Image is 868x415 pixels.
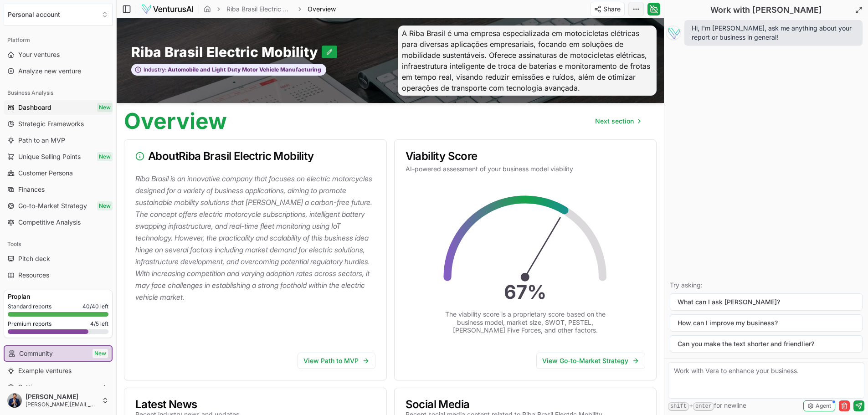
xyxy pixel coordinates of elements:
[4,389,113,411] button: [PERSON_NAME][PERSON_NAME][EMAIL_ADDRESS][PERSON_NAME][DOMAIN_NAME]
[135,151,375,162] h3: About Riba Brasil Electric Mobility
[670,293,863,311] button: What can I ask [PERSON_NAME]?
[4,64,113,78] a: Analyze new venture
[18,254,50,263] span: Pitch deck
[141,4,194,15] img: logo
[135,173,379,303] p: Riba Brasil is an innovative company that focuses on electric motorcycles designed for a variety ...
[670,281,863,290] p: Try asking:
[26,393,98,401] span: [PERSON_NAME]
[204,5,336,14] nav: breadcrumb
[135,399,239,410] h3: Latest News
[803,400,835,411] button: Agent
[504,281,546,303] text: 67 %
[668,401,746,411] span: + for newline
[666,26,681,40] img: Vera
[4,100,113,115] a: DashboardNew
[670,335,863,353] button: Can you make the text shorter and friendlier?
[90,320,108,328] span: 4 / 5 left
[298,353,375,369] a: View Path to MVP
[398,26,657,96] span: A Riba Brasil é uma empresa especializada em motocicletas elétricas para diversas aplicações empr...
[18,67,81,76] span: Analyze new venture
[18,50,60,59] span: Your ventures
[167,66,321,73] span: Automobile and Light Duty Motor Vehicle Manufacturing
[18,136,65,145] span: Path to an MVP
[434,310,616,334] p: The viability score is a proprietary score based on the business model, market size, SWOT, PESTEL...
[536,353,645,369] a: View Go-to-Market Strategy
[18,383,43,392] span: Settings
[4,149,113,164] a: Unique Selling PointsNew
[18,271,49,280] span: Resources
[19,349,53,358] span: Community
[4,33,113,47] div: Platform
[124,110,227,132] h1: Overview
[588,112,647,130] a: Go to next page
[18,169,73,178] span: Customer Persona
[8,320,51,328] span: Premium reports
[92,349,108,358] span: New
[18,366,72,375] span: Example ventures
[97,152,113,161] span: New
[18,201,87,210] span: Go-to-Market Strategy
[226,5,292,14] a: Riba Brasil Electric Mobility
[131,64,326,76] button: Industry:Automobile and Light Duty Motor Vehicle Manufacturing
[5,346,112,361] a: CommunityNew
[97,103,113,112] span: New
[588,112,647,130] nav: pagination
[4,251,113,266] a: Pitch deck
[26,401,98,408] span: [PERSON_NAME][EMAIL_ADDRESS][PERSON_NAME][DOMAIN_NAME]
[18,103,51,112] span: Dashboard
[406,151,646,162] h3: Viability Score
[406,399,602,410] h3: Social Media
[4,47,113,62] a: Your ventures
[668,402,689,411] kbd: shift
[131,44,322,60] span: Riba Brasil Electric Mobility
[4,86,113,100] div: Business Analysis
[4,117,113,131] a: Strategic Frameworks
[4,268,113,282] a: Resources
[4,380,113,395] button: Settings
[308,5,336,14] span: Overview
[4,182,113,197] a: Finances
[97,201,113,210] span: New
[7,393,22,408] img: ACg8ocL3WiEshd9CCjDOGpMVvs9F1-ka5eMiU83UgMKJDBd5Hu873C9X=s96-c
[4,364,113,378] a: Example ventures
[670,314,863,332] button: How can I improve my business?
[4,4,113,26] button: Select an organization
[4,215,113,230] a: Competitive Analysis
[18,152,81,161] span: Unique Selling Points
[18,218,81,227] span: Competitive Analysis
[595,117,634,126] span: Next section
[144,66,167,73] span: Industry:
[710,4,822,16] h2: Work with [PERSON_NAME]
[18,119,84,128] span: Strategic Frameworks
[4,237,113,251] div: Tools
[4,133,113,148] a: Path to an MVP
[8,292,108,301] h3: Pro plan
[4,166,113,180] a: Customer Persona
[693,402,714,411] kbd: enter
[8,303,51,310] span: Standard reports
[18,185,45,194] span: Finances
[603,5,621,14] span: Share
[590,2,625,16] button: Share
[816,402,831,410] span: Agent
[406,164,646,174] p: AI-powered assessment of your business model viability
[4,199,113,213] a: Go-to-Market StrategyNew
[82,303,108,310] span: 40 / 40 left
[692,24,855,42] span: Hi, I'm [PERSON_NAME], ask me anything about your report or business in general!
